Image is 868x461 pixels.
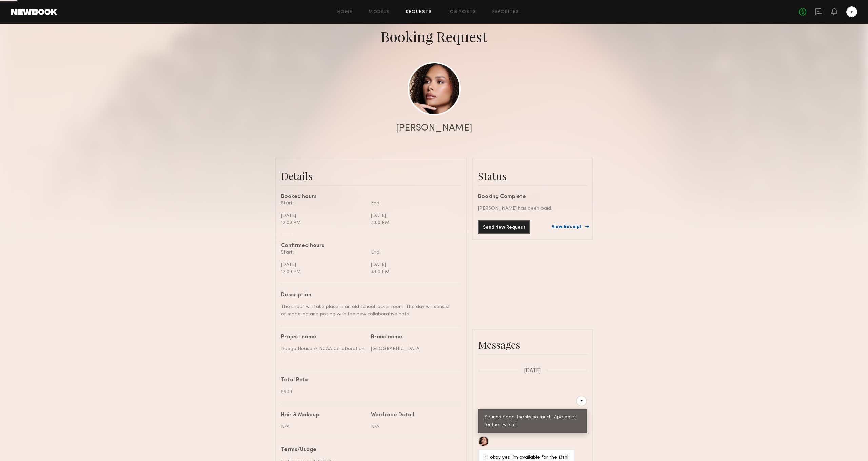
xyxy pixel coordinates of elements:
[281,345,366,353] div: Huega House // NCAA Collaboration
[524,368,541,374] span: [DATE]
[281,261,366,268] div: [DATE]
[281,194,461,200] div: Booked hours
[478,194,587,200] div: Booking Complete
[371,200,456,207] div: End:
[381,27,487,46] div: Booking Request
[281,378,456,383] div: Total Rate
[281,268,366,276] div: 12:00 PM
[406,10,432,14] a: Requests
[478,220,530,234] button: Send New Request
[281,335,366,340] div: Project name
[281,303,456,318] div: The shoot will take place in an old school locker room. The day will consist of modeling and posi...
[281,423,366,430] div: N/A
[371,249,456,256] div: End:
[371,335,456,340] div: Brand name
[371,345,456,353] div: [GEOGRAPHIC_DATA]
[337,10,353,14] a: Home
[478,338,587,352] div: Messages
[371,212,456,219] div: [DATE]
[396,123,472,133] div: [PERSON_NAME]
[281,200,366,207] div: Start:
[281,169,461,183] div: Details
[281,249,366,256] div: Start:
[448,10,476,14] a: Job Posts
[478,205,587,212] div: [PERSON_NAME] has been paid.
[478,169,587,183] div: Status
[371,413,414,418] div: Wardrobe Detail
[281,447,456,453] div: Terms/Usage
[369,10,389,14] a: Models
[484,414,581,429] div: Sounds good, thanks so much! Apologies for the switch !
[371,423,456,430] div: N/A
[371,268,456,276] div: 4:00 PM
[492,10,519,14] a: Favorites
[552,225,587,229] a: View Receipt
[281,243,461,249] div: Confirmed hours
[281,212,366,219] div: [DATE]
[371,261,456,268] div: [DATE]
[281,388,456,396] div: $600
[281,219,366,226] div: 12:00 PM
[281,293,456,298] div: Description
[281,413,319,418] div: Hair & Makeup
[371,219,456,226] div: 4:00 PM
